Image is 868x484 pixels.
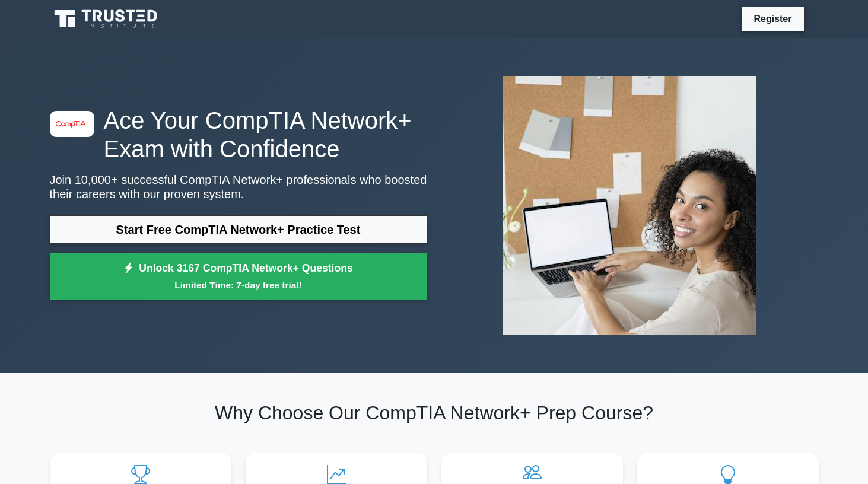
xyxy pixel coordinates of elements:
[50,215,427,244] a: Start Free CompTIA Network+ Practice Test
[65,278,412,292] small: Limited Time: 7-day free trial!
[746,11,799,26] a: Register
[50,253,427,300] a: Unlock 3167 CompTIA Network+ QuestionsLimited Time: 7-day free trial!
[50,106,427,163] h1: Ace Your CompTIA Network+ Exam with Confidence
[50,402,819,424] h2: Why Choose Our CompTIA Network+ Prep Course?
[50,173,427,201] p: Join 10,000+ successful CompTIA Network+ professionals who boosted their careers with our proven ...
